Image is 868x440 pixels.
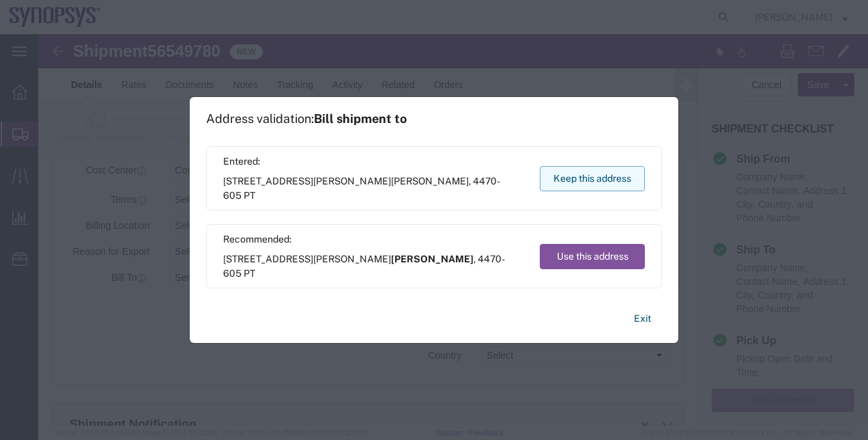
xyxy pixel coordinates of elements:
[391,253,474,264] span: [PERSON_NAME]
[244,268,255,279] span: PT
[391,176,469,187] span: [PERSON_NAME]
[540,166,645,191] button: Keep this address
[223,252,527,281] span: [STREET_ADDRESS][PERSON_NAME] ,
[223,176,500,201] span: 4470-605
[244,190,255,201] span: PT
[206,111,407,126] h1: Address validation:
[223,253,505,279] span: 4470-605
[223,154,527,169] span: Entered:
[314,111,407,126] span: Bill shipment to
[223,174,527,203] span: [STREET_ADDRESS][PERSON_NAME] ,
[623,307,662,331] button: Exit
[540,244,645,269] button: Use this address
[223,232,527,247] span: Recommended:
